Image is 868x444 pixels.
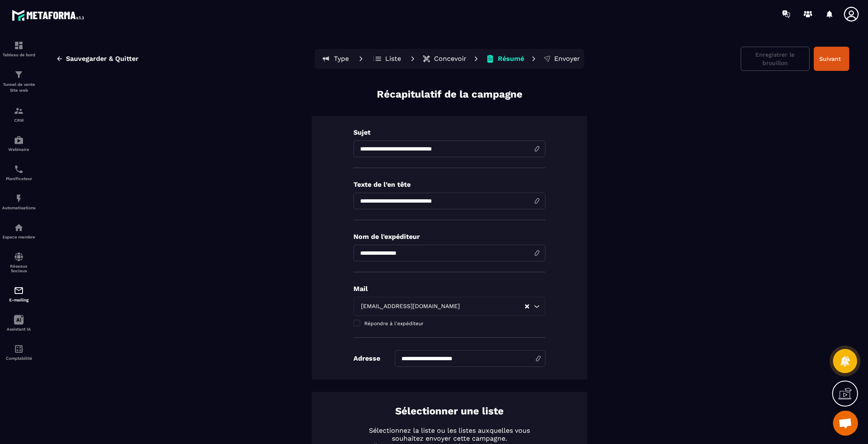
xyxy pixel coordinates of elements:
button: Liste [368,50,406,67]
p: Réseaux Sociaux [2,264,35,273]
p: Mail [353,285,545,293]
span: Sauvegarder & Quitter [66,55,139,63]
p: Récapitulatif de la campagne [377,88,522,101]
span: [EMAIL_ADDRESS][DOMAIN_NAME] [359,302,462,311]
a: formationformationTableau de bord [2,34,35,63]
div: Search for option [353,297,545,316]
p: Texte de l’en tête [353,181,545,188]
img: automations [14,135,24,145]
input: Search for option [462,302,524,311]
p: Planificateur [2,176,35,181]
button: Concevoir [420,50,469,67]
a: automationsautomationsEspace membre [2,216,35,246]
img: logo [12,8,87,23]
a: accountantaccountantComptabilité [2,338,35,367]
p: Résumé [498,55,524,63]
img: automations [14,223,24,233]
p: Adresse [353,354,380,362]
a: formationformationTunnel de vente Site web [2,63,35,100]
a: schedulerschedulerPlanificateur [2,158,35,187]
p: Assistant IA [2,327,35,331]
a: social-networksocial-networkRéseaux Sociaux [2,246,35,279]
img: formation [14,70,24,80]
img: automations [14,193,24,203]
a: automationsautomationsAutomatisations [2,187,35,216]
span: Répondre à l'expéditeur [364,321,424,326]
a: emailemailE-mailing [2,279,35,309]
button: Sauvegarder & Quitter [50,51,145,66]
p: Liste [385,55,401,63]
p: Tableau de bord [2,53,35,57]
a: automationsautomationsWebinaire [2,129,35,158]
button: Suivant [814,47,849,71]
a: Assistant IA [2,309,35,338]
img: email [14,286,24,296]
p: Webinaire [2,147,35,152]
button: Résumé [483,50,527,67]
button: Clear Selected [525,304,529,310]
button: Envoyer [541,50,583,67]
p: Nom de l'expéditeur [353,233,545,241]
img: scheduler [14,164,24,174]
p: Espace membre [2,235,35,239]
img: formation [14,40,24,50]
p: Envoyer [554,55,580,63]
p: E-mailing [2,298,35,302]
p: Sujet [353,128,545,136]
img: accountant [14,344,24,354]
p: Concevoir [434,55,467,63]
p: Tunnel de vente Site web [2,82,35,93]
p: Automatisations [2,206,35,210]
img: formation [14,106,24,116]
a: formationformationCRM [2,100,35,129]
p: CRM [2,118,35,123]
button: Type [316,50,354,67]
div: Ouvrir le chat [833,411,858,436]
p: Sélectionner une liste [395,404,504,418]
img: social-network [14,252,24,262]
p: Comptabilité [2,356,35,361]
p: Sélectionnez la liste ou les listes auxquelles vous souhaitez envoyer cette campagne. [353,426,545,442]
p: Type [334,55,349,63]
